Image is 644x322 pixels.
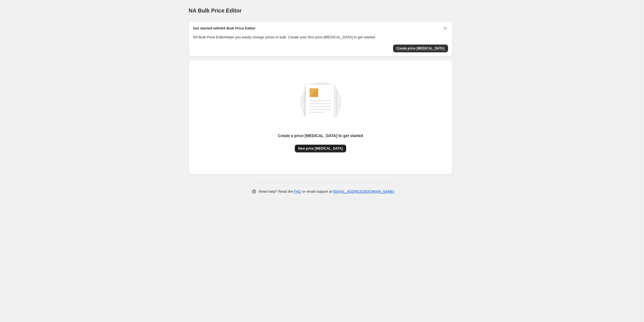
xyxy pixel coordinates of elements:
button: New price [MEDICAL_DATA] [295,145,346,152]
button: Dismiss card [442,26,448,31]
p: Create a price [MEDICAL_DATA] to get started [278,133,363,138]
span: Need help? Read the [259,189,294,194]
h2: Get started with NA Bulk Price Editor [193,26,256,31]
a: FAQ [294,189,301,194]
p: NA Bulk Price Editor helps you easily change prices in bulk. Create your first price [MEDICAL_DAT... [193,34,448,40]
a: [EMAIL_ADDRESS][DOMAIN_NAME] [333,189,394,194]
span: or email support at [301,189,333,194]
span: Create price [MEDICAL_DATA] [396,46,445,51]
button: Create price change job [393,44,448,52]
span: New price [MEDICAL_DATA] [298,146,343,151]
span: NA Bulk Price Editor [189,8,242,14]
